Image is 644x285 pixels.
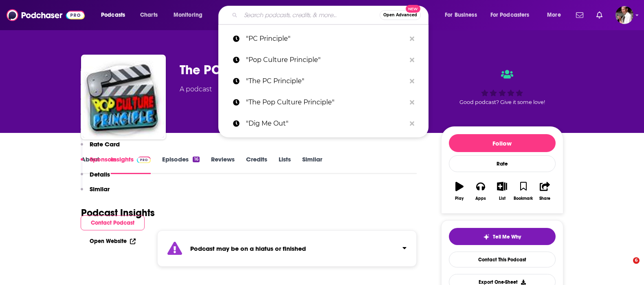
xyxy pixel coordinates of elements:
[455,196,464,201] div: Play
[218,49,429,71] a: "Pop Culture Principle"
[90,185,110,193] p: Similar
[514,196,533,201] div: Bookmark
[449,228,556,245] button: tell me why sparkleTell Me Why
[380,10,421,20] button: Open AdvancedNew
[241,9,380,22] input: Search podcasts, credits, & more...
[485,9,541,22] button: open menu
[445,9,477,21] span: For Business
[101,9,125,21] span: Podcasts
[302,155,322,174] a: Similar
[439,9,487,22] button: open menu
[211,155,235,174] a: Reviews
[383,13,417,17] span: Open Advanced
[449,134,556,152] button: Follow
[470,177,491,206] button: Apps
[140,9,158,21] span: Charts
[593,8,606,22] a: Show notifications dropdown
[162,155,199,174] a: Episodes16
[633,257,640,264] span: 6
[90,238,136,245] a: Open Website
[499,196,506,201] div: List
[459,99,545,105] span: Good podcast? Give it some love!
[218,113,429,134] a: "Dig Me Out"
[157,230,417,267] section: Click to expand status details
[180,84,212,94] div: A podcast
[246,155,267,174] a: Credits
[246,49,406,71] p: "Pop Culture Principle"
[7,7,85,23] img: Podchaser - Follow, Share and Rate Podcasts
[449,155,556,172] div: Rate
[135,9,163,22] a: Charts
[547,9,561,21] span: More
[90,155,116,163] p: Sponsors
[279,155,291,174] a: Lists
[490,9,530,21] span: For Podcasters
[193,157,199,162] div: 16
[218,71,429,92] a: "The PC Principle"
[615,6,633,24] button: Show profile menu
[573,8,587,22] a: Show notifications dropdown
[246,92,406,113] p: "The Pop Culture Principle"
[449,252,556,267] a: Contact This Podcast
[406,5,420,13] span: New
[246,113,406,134] p: "Dig Me Out"
[615,6,633,24] img: User Profile
[493,234,521,240] span: Tell Me Why
[95,9,136,22] button: open menu
[83,56,164,138] img: The PC Principle
[81,215,145,230] button: Contact Podcast
[616,257,636,277] iframe: Intercom live chat
[615,6,633,24] span: Logged in as Quarto
[441,62,563,113] div: Good podcast? Give it some love!
[90,170,110,178] p: Details
[246,28,406,49] p: "PC Principle"
[483,234,490,240] img: tell me why sparkle
[475,196,486,201] div: Apps
[513,177,534,206] button: Bookmark
[174,9,202,21] span: Monitoring
[534,177,555,206] button: Share
[81,185,110,200] button: Similar
[190,245,306,252] strong: Podcast may be on a hiatus or finished
[246,71,406,92] p: "The PC Principle"
[81,170,110,186] button: Details
[218,92,429,113] a: "The Pop Culture Principle"
[541,9,571,22] button: open menu
[226,6,436,24] div: Search podcasts, credits, & more...
[168,9,213,22] button: open menu
[449,177,470,206] button: Play
[539,196,550,201] div: Share
[218,28,429,49] a: "PC Principle"
[491,177,512,206] button: List
[81,155,116,170] button: Sponsors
